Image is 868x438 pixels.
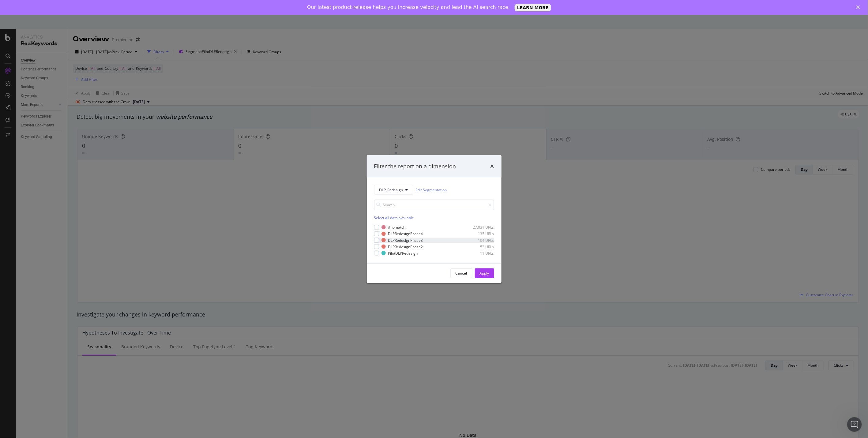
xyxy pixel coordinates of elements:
[307,4,510,10] div: Our latest product release helps you increase velocity and lead the AI search race.
[464,238,494,243] div: 104 URLs
[490,162,494,170] div: times
[464,231,494,236] div: 135 URLs
[388,231,423,236] div: DLPRedesignPhase4
[847,417,862,432] iframe: Intercom live chat
[416,186,447,193] a: Edit Segmentation
[374,185,413,195] button: DLP_Redesign
[388,244,423,249] div: DLPRedesignPhase2
[464,225,494,230] div: 27,031 URLs
[374,215,494,220] div: Select all data available
[374,162,456,170] div: Filter the report on a dimension
[379,187,403,192] span: DLP_Redesign
[856,6,862,9] div: Close
[388,238,423,243] div: DLPRedesignPhase3
[367,155,502,283] div: modal
[374,200,494,210] input: Search
[456,271,467,276] div: Cancel
[480,271,489,276] div: Apply
[450,268,472,278] button: Cancel
[464,251,494,256] div: 11 URLs
[515,4,551,11] a: LEARN MORE
[388,251,418,256] div: PilotDLPRedesign
[464,244,494,249] div: 53 URLs
[388,225,406,230] div: #nomatch
[475,268,494,278] button: Apply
